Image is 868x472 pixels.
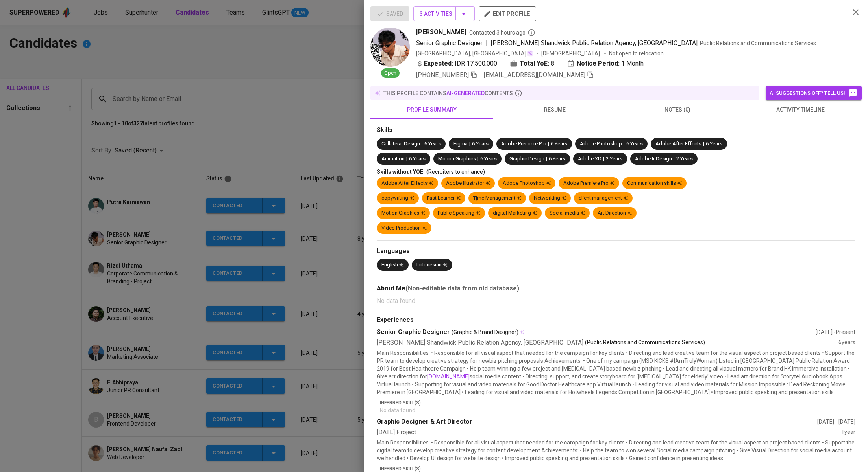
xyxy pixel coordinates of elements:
[706,141,722,147] span: 6 Years
[446,90,485,96] span: AI-generated
[484,71,585,79] span: [EMAIL_ADDRESS][DOMAIN_NAME]
[498,105,611,115] span: resume
[377,428,841,437] div: [DATE] Project
[469,140,470,148] span: |
[424,141,441,147] span: 6 Years
[603,155,604,163] span: |
[578,156,601,162] span: Adobe XD
[469,29,535,37] span: Contacted 3 hours ago
[501,141,546,147] span: Adobe Premiere Pro
[563,180,614,187] div: Adobe Premiere Pro
[541,50,601,57] span: [DEMOGRAPHIC_DATA]
[626,141,643,147] span: 6 Years
[381,195,414,202] div: copywriting
[416,50,533,57] div: [GEOGRAPHIC_DATA], [GEOGRAPHIC_DATA]
[438,209,480,217] div: Public Speaking
[624,140,625,148] span: |
[381,209,425,217] div: Motion Graphics
[546,155,547,163] span: |
[676,156,693,162] span: 2 Years
[841,428,855,437] div: 1 year
[381,261,404,269] div: English
[579,195,628,202] div: client management
[405,285,519,292] b: (Non-editable data from old database)
[377,169,423,175] span: Skills without YOE
[480,156,497,162] span: 6 Years
[381,70,400,77] span: Open
[627,180,682,187] div: Communication skills
[577,59,620,68] b: Notice Period:
[377,417,817,426] div: Graphic Designer & Art Director
[485,9,530,19] span: edit profile
[377,284,855,293] div: About Me
[479,10,536,17] a: edit profile
[472,141,489,147] span: 6 Years
[377,338,838,347] div: [PERSON_NAME] Shandwick Public Relation Agency, [GEOGRAPHIC_DATA]
[770,88,858,98] span: AI suggestions off? Tell us!
[527,50,533,57] img: magic_wand.svg
[381,180,433,187] div: Adobe After Effects
[453,141,468,147] span: Figma
[438,156,476,162] span: Motion Graphics
[446,180,490,187] div: Adobe Illustrator‎
[598,209,632,217] div: Art Direction
[377,296,855,306] p: No data found.
[427,195,461,202] div: Fast Learner
[817,418,855,426] div: [DATE] - [DATE]
[816,328,855,336] div: [DATE] - Present
[416,39,483,47] span: Senior Graphic Designer
[370,28,410,67] img: a8db82e022b70dac08d9c471aadf2b66.png
[549,156,565,162] span: 6 Years
[427,373,470,380] a: [DOMAIN_NAME]
[606,156,622,162] span: 2 Years
[377,126,855,135] div: Skills
[422,140,423,148] span: |
[406,155,407,163] span: |
[621,105,734,115] span: notes (0)
[424,59,453,68] b: Expected:
[527,29,535,37] svg: By Batam recruiter
[409,156,426,162] span: 6 Years
[609,50,664,57] p: Not open to relocation
[452,328,518,336] span: (Graphic & Brand Designer)
[377,328,816,337] div: Senior Graphic Designer
[413,6,475,21] button: 3 Activities
[381,141,420,147] span: Collateral Design
[509,156,544,162] span: Graphic Design
[416,261,448,269] div: Indonesian
[377,316,855,325] div: Experiences
[491,39,698,47] span: [PERSON_NAME] Shandwick Public Relation Agency, [GEOGRAPHIC_DATA]
[550,209,585,217] div: Social media
[744,105,857,115] span: activity timeline
[655,141,701,147] span: Adobe After Effects
[426,169,485,175] span: (Recruiters to enhance)
[416,28,466,37] span: [PERSON_NAME]
[551,141,567,147] span: 6 Years
[479,6,536,21] button: edit profile
[551,59,554,68] span: 8
[493,209,537,217] div: digital Marketing
[674,155,675,163] span: |
[377,247,855,256] div: Languages
[580,141,622,147] span: Adobe Photoshop
[380,399,855,406] p: Inferred Skill(s)
[766,86,862,100] button: AI suggestions off? Tell us!
[380,406,855,414] p: No data found.
[486,39,488,48] span: |
[700,40,816,46] span: Public Relations and Communications Services
[473,195,521,202] div: Tịme Management
[838,338,855,347] div: 6 years
[585,338,705,347] p: (Public Relations and Communications Services)
[377,439,855,462] p: Main Responsibilities: • Responsible for all visual aspect that needed for the campaign for key c...
[567,59,644,68] div: 1 Month
[375,105,489,115] span: profile summary
[381,156,405,162] span: Animation
[703,140,704,148] span: |
[548,140,549,148] span: |
[416,71,469,79] span: [PHONE_NUMBER]
[477,155,479,163] span: |
[377,349,855,396] p: Main Responsibilities: • Responsible for all visual aspect that needed for the campaign for key c...
[420,9,468,19] span: 3 Activities
[635,156,672,162] span: Adobe InDesign
[503,180,551,187] div: Adobe Photoshop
